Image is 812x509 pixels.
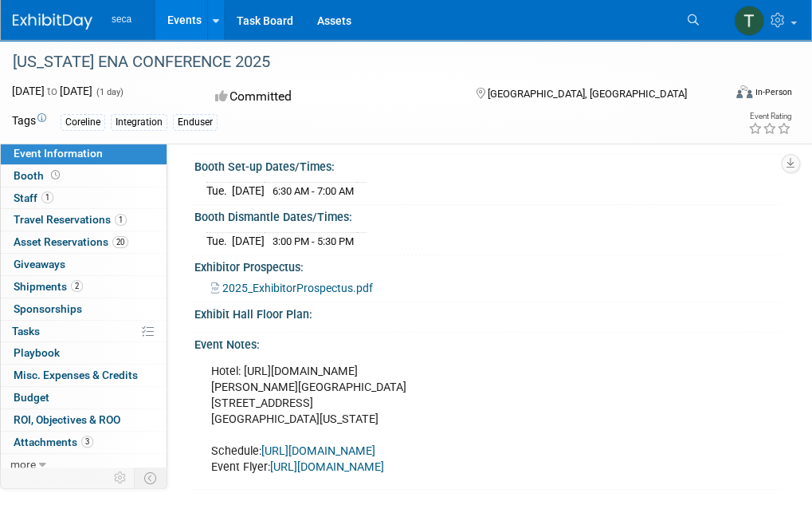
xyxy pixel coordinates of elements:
[270,460,384,474] a: [URL][DOMAIN_NAME]
[7,48,714,77] div: [US_STATE] ENA CONFERENCE 2025
[1,387,167,408] a: Budget
[95,87,124,97] span: (1 day)
[111,114,167,131] div: Integration
[135,468,167,488] td: Toggle Event Tabs
[194,302,780,322] div: Exhibit Hall Floor Plan:
[206,232,232,249] td: Tue.
[1,254,167,275] a: Giveaways
[1,143,167,164] a: Event Information
[112,236,128,248] span: 20
[1,365,167,386] a: Misc. Expenses & Credits
[273,185,354,197] span: 6:30 AM - 7:00 AM
[14,258,65,270] span: Giveaways
[734,6,764,36] img: Tate Kirby
[107,468,135,488] td: Personalize Event Tab Strip
[232,182,265,199] td: [DATE]
[210,83,450,111] div: Committed
[14,191,53,204] span: Staff
[61,114,105,131] div: Coreline
[1,209,167,231] a: Travel Reservations1
[10,458,36,471] span: more
[748,112,791,120] div: Event Rating
[1,276,167,298] a: Shipments2
[1,231,167,253] a: Asset Reservations20
[1,454,167,475] a: more
[261,444,375,458] a: [URL][DOMAIN_NAME]
[14,280,83,293] span: Shipments
[12,325,40,337] span: Tasks
[71,280,83,292] span: 2
[1,298,167,320] a: Sponsorships
[1,187,167,209] a: Staff1
[232,232,265,249] td: [DATE]
[81,436,93,448] span: 3
[1,321,167,342] a: Tasks
[14,413,120,426] span: ROI, Objectives & ROO
[14,169,63,182] span: Booth
[222,282,373,294] span: 2025_ExhibitorProspectus.pdf
[1,409,167,431] a: ROI, Objectives & ROO
[14,213,127,226] span: Travel Reservations
[206,182,232,199] td: Tue.
[273,235,354,247] span: 3:00 PM - 5:30 PM
[14,235,128,248] span: Asset Reservations
[194,333,780,353] div: Event Notes:
[14,391,49,404] span: Budget
[14,147,103,160] span: Event Information
[672,83,792,107] div: Event Format
[48,169,63,181] span: Booth not reserved yet
[115,214,127,226] span: 1
[14,369,138,381] span: Misc. Expenses & Credits
[13,14,92,30] img: ExhibitDay
[1,165,167,187] a: Booth
[755,86,792,98] div: In-Person
[14,436,93,448] span: Attachments
[14,302,82,315] span: Sponsorships
[488,88,687,100] span: [GEOGRAPHIC_DATA], [GEOGRAPHIC_DATA]
[112,14,131,25] span: seca
[12,85,92,97] span: [DATE] [DATE]
[41,191,53,203] span: 1
[200,356,657,484] div: Hotel: [URL][DOMAIN_NAME] [PERSON_NAME][GEOGRAPHIC_DATA] [STREET_ADDRESS] [GEOGRAPHIC_DATA][US_ST...
[194,155,780,175] div: Booth Set-up Dates/Times:
[194,255,780,275] div: Exhibitor Prospectus:
[45,85,60,97] span: to
[1,342,167,364] a: Playbook
[194,205,780,225] div: Booth Dismantle Dates/Times:
[12,112,46,131] td: Tags
[1,432,167,453] a: Attachments3
[211,282,373,294] a: 2025_ExhibitorProspectus.pdf
[173,114,218,131] div: Enduser
[736,85,752,98] img: Format-Inperson.png
[14,346,60,359] span: Playbook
